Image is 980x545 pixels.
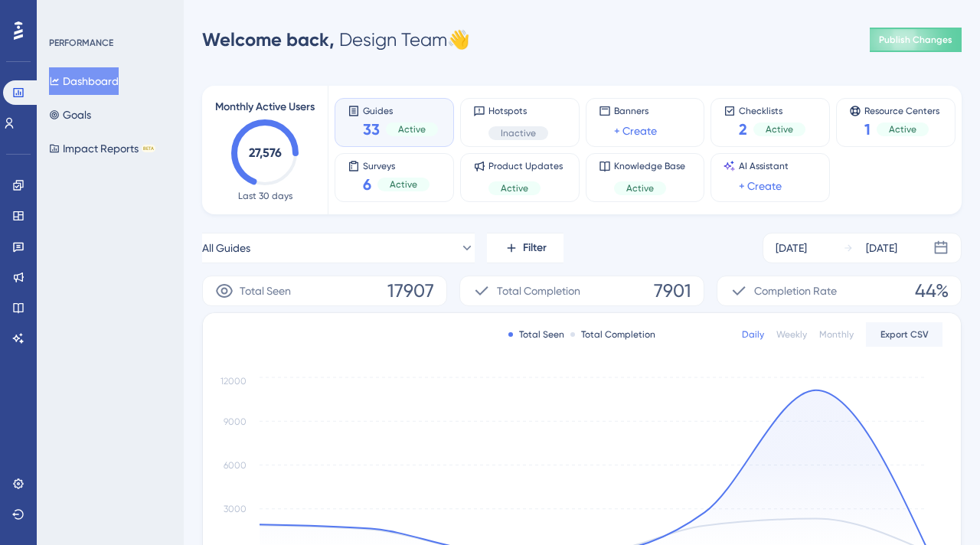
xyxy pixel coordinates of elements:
[739,119,747,140] span: 2
[49,37,113,49] div: PERFORMANCE
[866,239,897,257] div: [DATE]
[739,160,789,172] span: AI Assistant
[626,182,654,194] span: Active
[870,28,962,52] button: Publish Changes
[49,101,91,129] button: Goals
[776,239,807,257] div: [DATE]
[142,145,155,152] div: BETA
[614,160,685,172] span: Knowledge Base
[879,34,952,46] span: Publish Changes
[488,105,548,117] span: Hotspots
[49,67,119,95] button: Dashboard
[249,145,282,160] text: 27,576
[866,322,942,347] button: Export CSV
[240,282,291,300] span: Total Seen
[202,28,335,51] span: Welcome back,
[202,239,250,257] span: All Guides
[501,182,528,194] span: Active
[864,105,939,116] span: Resource Centers
[363,160,430,171] span: Surveys
[776,328,807,341] div: Weekly
[497,282,580,300] span: Total Completion
[754,282,837,300] span: Completion Rate
[224,504,247,514] tspan: 3000
[739,105,805,116] span: Checklists
[915,279,949,303] span: 44%
[819,328,854,341] div: Monthly
[390,178,417,191] span: Active
[570,328,655,341] div: Total Completion
[363,105,438,116] span: Guides
[889,123,916,135] span: Active
[202,233,475,263] button: All Guides
[523,239,547,257] span: Filter
[614,105,657,117] span: Banners
[238,190,292,202] span: Last 30 days
[501,127,536,139] span: Inactive
[363,174,371,195] span: 6
[614,122,657,140] a: + Create
[654,279,691,303] span: 7901
[224,460,247,471] tspan: 6000
[202,28,470,52] div: Design Team 👋
[387,279,434,303] span: 17907
[224,416,247,427] tspan: 9000
[363,119,380,140] span: 33
[220,376,247,387] tspan: 12000
[49,135,155,162] button: Impact ReportsBETA
[487,233,563,263] button: Filter
[488,160,563,172] span: Product Updates
[742,328,764,341] div: Daily
[398,123,426,135] span: Active
[766,123,793,135] span: Active
[508,328,564,341] div: Total Seen
[880,328,929,341] span: Export CSV
[739,177,782,195] a: + Create
[864,119,871,140] span: 1
[215,98,315,116] span: Monthly Active Users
